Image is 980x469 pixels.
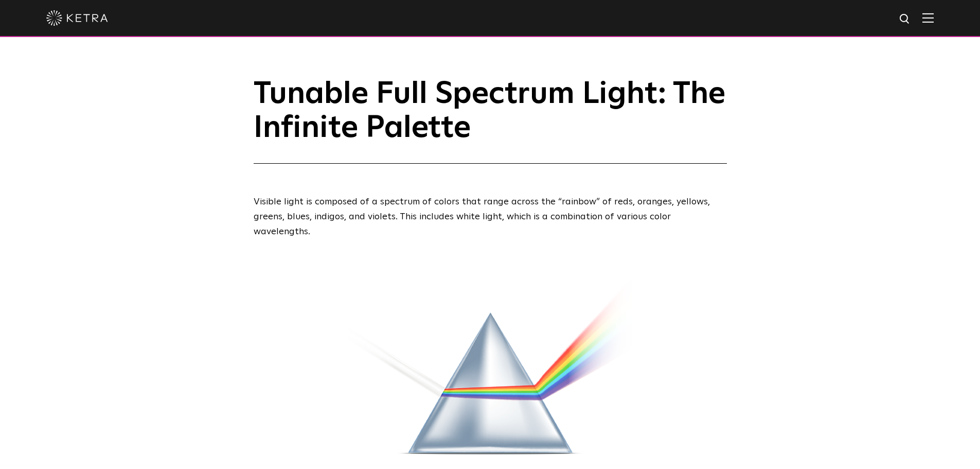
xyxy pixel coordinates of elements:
h1: Tunable Full Spectrum Light: The Infinite Palette [254,77,727,164]
img: search icon [899,13,912,26]
img: ketra-logo-2019-white [46,10,108,26]
p: Visible light is composed of a spectrum of colors that range across the “rainbow” of reds, orange... [254,195,727,239]
img: Hamburger%20Nav.svg [922,13,934,23]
